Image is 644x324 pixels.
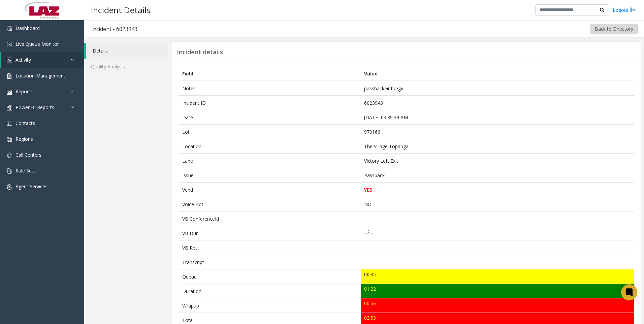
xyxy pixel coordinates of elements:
[15,120,35,126] span: Contacts
[179,110,361,125] td: Date
[179,66,361,81] th: Field
[179,212,361,226] td: VB ConferenceId
[15,41,59,47] span: Live Queue Monitor
[361,125,634,139] td: 970166
[361,284,634,298] td: 01:22
[361,66,634,81] th: Value
[179,125,361,139] td: Lot
[361,139,634,154] td: The Village Topanga
[179,154,361,168] td: Lane
[364,186,630,193] p: YES
[7,184,12,190] img: 'icon'
[361,81,634,96] td: passback>info>gv
[7,153,12,158] img: 'icon'
[15,104,54,110] span: Power BI Reports
[177,48,223,56] h3: Incident details
[7,137,12,142] img: 'icon'
[7,105,12,110] img: 'icon'
[88,2,154,18] h3: Incident Details
[361,110,634,125] td: [DATE] 03:39:39 AM
[179,298,361,313] td: Wrapup
[630,6,636,13] img: logout
[179,139,361,154] td: Location
[7,26,12,31] img: 'icon'
[84,59,168,74] a: Quality Analysis
[179,269,361,284] td: Queue
[15,183,47,190] span: Agent Services
[7,73,12,79] img: 'icon'
[179,96,361,110] td: Incident ID
[179,226,361,240] td: VB Dur
[15,72,65,79] span: Location Management
[361,298,634,313] td: 00:56
[179,81,361,96] td: Notes
[364,201,630,208] p: NO
[15,57,31,63] span: Activity
[179,168,361,183] td: Issue
[179,284,361,298] td: Duration
[179,240,361,255] td: VB Rec.
[361,226,634,240] td: __:__
[7,42,12,47] img: 'icon'
[15,88,33,95] span: Reports
[7,121,12,126] img: 'icon'
[361,269,634,284] td: 00:35
[85,21,144,37] h3: Incident - 6023943
[361,168,634,183] td: Passback
[15,167,36,174] span: Rule Sets
[15,152,41,158] span: Call Centers
[361,154,634,168] td: Victory Left Exit
[179,183,361,197] td: Vend
[15,136,33,142] span: Regions
[590,24,638,34] button: Back to Directory
[86,43,168,59] a: Details
[361,96,634,110] td: 6023943
[1,52,84,68] a: Activity
[7,58,12,63] img: 'icon'
[613,6,636,13] a: Logout
[7,168,12,174] img: 'icon'
[179,197,361,212] td: Voice Bot
[179,255,361,269] td: Transcript
[7,89,12,95] img: 'icon'
[15,25,40,31] span: Dashboard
